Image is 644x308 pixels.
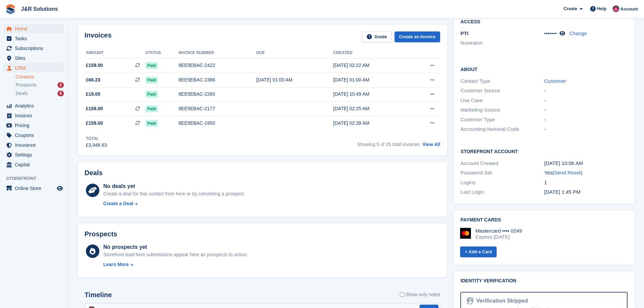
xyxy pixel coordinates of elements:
[554,170,580,175] a: Send Reset
[333,91,410,98] div: [DATE] 10:49 AM
[103,243,248,251] div: No prospects yet
[5,4,16,14] img: stora-icon-8386f47178a22dfd0bd8f6a31ec36ba5ce8667c1dd55bd0f319d3a0aa187defe.svg
[3,160,64,169] a: menu
[460,125,544,133] div: Accounting Nominal Code
[544,169,628,177] div: Yes
[460,87,544,95] div: Customer Source
[15,150,55,160] span: Settings
[3,34,64,43] a: menu
[85,31,112,43] h2: Invoices
[460,278,628,284] h2: Identity verification
[3,111,64,120] a: menu
[86,142,107,149] div: £3,948.63
[460,217,628,223] h2: Payment cards
[15,184,55,193] span: Online Store
[460,228,471,239] img: Mastercard Logo
[544,125,628,133] div: -
[460,39,544,47] li: Nuneaton
[460,97,544,104] div: Use Case
[467,297,473,305] img: Identity Verification Ready
[86,76,100,84] span: £66.23
[3,24,64,33] a: menu
[3,184,64,193] a: menu
[333,105,410,112] div: [DATE] 02:25 AM
[256,76,333,84] div: [DATE] 01:00 AM
[178,76,256,84] div: 8EE5EBAC-2386
[460,116,544,124] div: Customer Type
[400,291,440,298] label: Show only notes
[86,136,107,142] div: Total
[357,142,420,147] span: Showing 5 of 25 total invoices
[333,120,410,127] div: [DATE] 02:39 AM
[18,3,61,15] a: J&R Solutions
[3,131,64,140] a: menu
[178,62,256,69] div: 8EE5EBAC-2422
[620,6,638,13] span: Account
[544,30,557,36] span: •••••••
[15,131,55,140] span: Coupons
[3,121,64,130] a: menu
[145,91,158,98] span: Paid
[178,105,256,112] div: 8EE5EBAC-2177
[15,111,55,120] span: Invoices
[85,169,102,177] h2: Deals
[460,160,544,167] div: Account Created
[544,189,580,195] time: 2025-08-25 12:45:38 UTC
[15,44,55,53] span: Subscriptions
[16,74,64,80] a: Contacts
[475,234,522,240] div: Expires [DATE]
[544,160,628,167] div: [DATE] 10:06 AM
[85,230,117,238] h2: Prospects
[56,184,64,192] a: Preview store
[544,179,628,187] div: 1
[460,169,544,177] div: Password Set
[333,76,410,84] div: [DATE] 01:00 AM
[460,66,628,72] h2: About
[145,77,158,84] span: Paid
[613,5,619,12] img: Julie Morgan
[15,34,55,43] span: Tasks
[544,87,628,95] div: -
[395,31,440,43] a: Create an Invoice
[15,24,55,33] span: Home
[422,142,440,147] a: View All
[460,179,544,187] div: Logins
[460,18,628,25] h2: Access
[544,106,628,114] div: -
[145,48,178,58] th: Status
[6,175,67,182] span: Storefront
[333,62,410,69] div: [DATE] 02:22 AM
[145,120,158,127] span: Paid
[16,81,64,89] a: Prospects 2
[460,188,544,196] div: Last Login
[15,160,55,169] span: Capital
[86,91,100,98] span: £19.00
[597,5,606,12] span: Help
[3,53,64,63] a: menu
[569,30,587,36] a: Change
[544,116,628,124] div: -
[475,228,522,234] div: Mastercard •••• 0249
[460,148,628,155] h2: Storefront Account
[3,150,64,160] a: menu
[178,120,256,127] div: 8EE5EBAC-1950
[460,106,544,114] div: Marketing Source
[16,82,37,88] span: Prospects
[460,30,468,36] span: PTI
[400,291,404,298] input: Show only notes
[15,53,55,63] span: Sites
[460,246,497,258] a: + Add a Card
[178,91,256,98] div: 8EE5EBAC-2260
[103,190,245,197] div: Create a deal for this contact from here or by converting a prospect.
[57,82,64,88] div: 2
[103,261,248,268] a: Learn More
[3,63,64,73] a: menu
[564,5,577,12] span: Create
[86,105,103,112] span: £159.00
[15,140,55,150] span: Insurance
[103,182,245,190] div: No deals yet
[103,251,248,258] div: Storefront lead form submissions appear here as prospects to action.
[3,44,64,53] a: menu
[362,31,392,43] a: Guide
[86,120,103,127] span: £159.00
